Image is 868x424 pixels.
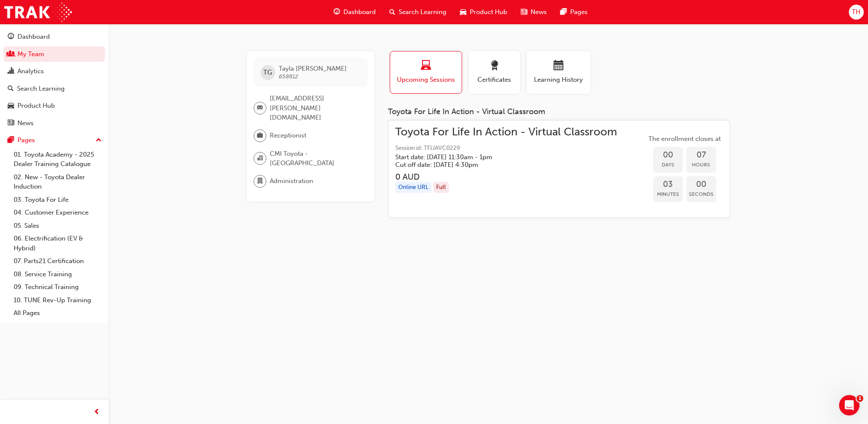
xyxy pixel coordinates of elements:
a: Product Hub [3,98,105,114]
a: pages-iconPages [554,3,594,21]
button: TH [849,5,864,20]
a: 06. Electrification (EV & Hybrid) [10,232,105,255]
img: Trak [4,3,72,22]
div: Pages [17,135,35,145]
iframe: Intercom live chat [839,395,859,415]
div: News [17,118,34,128]
span: department-icon [257,176,263,187]
a: 09. Technical Training [10,281,105,294]
span: Dashboard [343,7,376,17]
span: 00 [686,180,716,189]
span: TH [852,7,860,17]
span: award-icon [489,60,500,72]
span: Product Hub [470,7,507,17]
span: Session id: TFLIAVC0229 [395,143,617,153]
span: TG [263,68,272,77]
div: Search Learning [17,84,65,94]
span: Seconds [686,189,716,199]
span: guage-icon [334,7,340,17]
a: News [3,115,105,131]
h5: Cut off date: [DATE] 4:30pm [395,161,603,169]
span: Learning History [533,75,584,85]
h3: 0 AUD [395,172,617,182]
a: 08. Service Training [10,268,105,281]
h5: Start date: [DATE] 11:30am - 1pm [395,153,603,161]
span: 07 [686,150,716,160]
button: Learning History [527,51,591,94]
button: Pages [3,132,105,148]
span: News [531,7,547,17]
a: car-iconProduct Hub [453,3,514,21]
a: Search Learning [3,81,105,97]
span: 00 [653,150,683,160]
span: 1 [857,395,863,402]
span: email-icon [257,103,263,114]
a: 01. Toyota Academy - 2025 Dealer Training Catalogue [10,148,105,171]
span: organisation-icon [257,153,263,164]
a: Toyota For Life In Action - Virtual ClassroomSession id: TFLIAVC0229Start date: [DATE] 11:30am - ... [395,127,723,211]
span: Upcoming Sessions [397,75,455,85]
span: Tayla [PERSON_NAME] [279,65,347,72]
span: car-icon [460,7,466,17]
span: Receptionist [270,131,306,140]
span: pages-icon [8,137,14,144]
a: search-iconSearch Learning [383,3,453,21]
span: people-icon [8,51,14,58]
span: calendar-icon [554,60,564,72]
a: news-iconNews [514,3,554,21]
span: The enrollment closes at [646,134,723,144]
span: Hours [686,160,716,170]
span: laptop-icon [421,60,431,72]
a: 04. Customer Experience [10,206,105,219]
span: CMI Toyota - [GEOGRAPHIC_DATA] [270,149,361,168]
span: up-icon [96,135,102,146]
a: My Team [3,46,105,62]
div: Dashboard [17,32,50,42]
a: guage-iconDashboard [327,3,383,21]
span: search-icon [8,85,14,93]
span: car-icon [8,102,14,110]
a: 02. New - Toyota Dealer Induction [10,171,105,193]
span: [EMAIL_ADDRESS][PERSON_NAME][DOMAIN_NAME] [270,94,361,123]
span: prev-icon [94,407,100,418]
a: 03. Toyota For Life [10,193,105,206]
span: news-icon [8,120,14,127]
a: 05. Sales [10,219,105,232]
span: news-icon [521,7,527,17]
span: Administration [270,176,313,186]
div: Product Hub [17,101,55,111]
span: guage-icon [8,33,14,41]
a: All Pages [10,307,105,320]
a: 10. TUNE Rev-Up Training [10,294,105,307]
span: chart-icon [8,68,14,75]
span: Days [653,160,683,170]
span: briefcase-icon [257,130,263,141]
span: Toyota For Life In Action - Virtual Classroom [395,127,617,137]
div: Full [433,182,449,193]
span: Pages [570,7,588,17]
a: 07. Parts21 Certification [10,255,105,268]
span: Minutes [653,189,683,199]
span: search-icon [389,7,395,17]
span: Search Learning [399,7,446,17]
button: Upcoming Sessions [390,51,462,94]
button: Certificates [469,51,520,94]
div: Toyota For Life In Action - Virtual Classroom [388,107,730,117]
span: 03 [653,180,683,189]
span: 658812 [279,73,298,80]
div: Online URL [395,182,431,193]
span: pages-icon [560,7,567,17]
button: DashboardMy TeamAnalyticsSearch LearningProduct HubNews [3,27,105,132]
a: Dashboard [3,29,105,45]
a: Analytics [3,63,105,79]
div: Analytics [17,66,44,76]
span: Certificates [475,75,514,85]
